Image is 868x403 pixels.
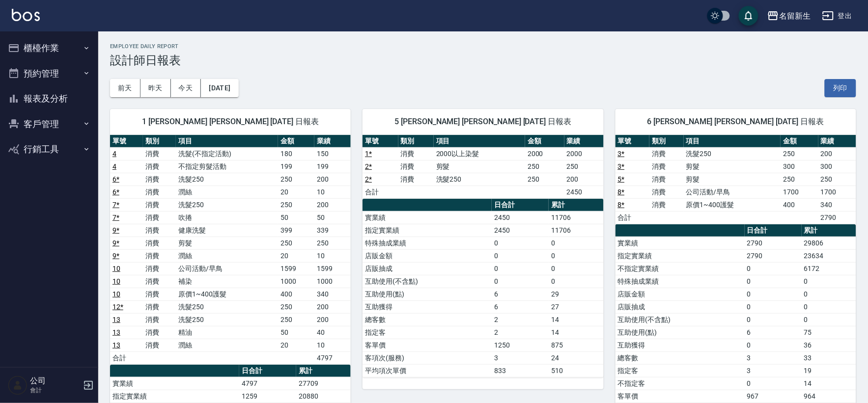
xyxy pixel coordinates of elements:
td: 0 [549,275,603,288]
td: 400 [781,198,818,211]
td: 10 [314,249,351,262]
button: 預約管理 [4,61,94,86]
div: 名留新生 [779,10,811,22]
td: 原價1~400護髮 [176,288,278,300]
td: 339 [314,224,351,237]
button: 今天 [171,79,201,97]
th: 業績 [818,135,856,148]
h3: 設計師日報表 [110,54,856,67]
td: 互助使用(不含點) [363,275,492,288]
td: 消費 [143,339,176,351]
td: 2790 [745,249,802,262]
td: 0 [549,237,603,249]
th: 日合計 [239,365,296,377]
td: 公司活動/早鳥 [684,186,781,198]
td: 特殊抽成業績 [363,237,492,249]
td: 33 [802,351,856,364]
a: 13 [112,328,120,336]
td: 指定實業績 [363,224,492,237]
td: 14 [802,377,856,390]
td: 吹捲 [176,211,278,224]
td: 340 [314,288,351,300]
td: 消費 [143,147,176,160]
td: 2000以上染髮 [434,147,525,160]
td: 1259 [239,390,296,403]
td: 互助使用(點) [616,326,745,339]
td: 消費 [143,186,176,198]
button: 登出 [818,7,856,25]
td: 互助獲得 [363,300,492,313]
th: 項目 [176,135,278,148]
td: 6 [492,288,549,300]
td: 消費 [398,173,434,186]
th: 類別 [398,135,434,148]
td: 250 [278,173,314,186]
td: 510 [549,364,603,377]
td: 833 [492,364,549,377]
td: 2450 [492,224,549,237]
td: 消費 [143,224,176,237]
span: 1 [PERSON_NAME] [PERSON_NAME] [DATE] 日報表 [122,117,339,127]
a: 10 [112,290,120,298]
td: 合計 [110,351,143,364]
td: 1599 [314,262,351,275]
td: 250 [278,237,314,249]
a: 13 [112,316,120,323]
th: 業績 [314,135,351,148]
th: 項目 [434,135,525,148]
td: 199 [278,160,314,173]
td: 消費 [143,275,176,288]
td: 1250 [492,339,549,351]
td: 300 [781,160,818,173]
td: 客項次(服務) [363,351,492,364]
td: 400 [278,288,314,300]
td: 0 [745,300,802,313]
button: 報表及分析 [4,86,94,111]
td: 6172 [802,262,856,275]
p: 會計 [30,386,80,395]
td: 消費 [143,313,176,326]
td: 補染 [176,275,278,288]
td: 300 [818,160,856,173]
td: 250 [314,237,351,249]
td: 1000 [314,275,351,288]
td: 公司活動/早鳥 [176,262,278,275]
td: 0 [492,262,549,275]
td: 967 [745,390,802,403]
td: 6 [492,300,549,313]
td: 客單價 [616,390,745,403]
td: 0 [802,288,856,300]
td: 原價1~400護髮 [684,198,781,211]
td: 互助使用(點) [363,288,492,300]
td: 250 [564,160,604,173]
td: 250 [818,173,856,186]
th: 日合計 [745,224,802,237]
td: 合計 [616,211,650,224]
td: 10 [314,339,351,351]
td: 200 [314,198,351,211]
td: 50 [278,326,314,339]
td: 875 [549,339,603,351]
td: 店販抽成 [616,300,745,313]
button: 列印 [825,79,856,97]
td: 11706 [549,224,603,237]
td: 250 [525,160,564,173]
td: 指定實業績 [110,390,239,403]
table: a dense table [110,135,351,365]
td: 指定客 [363,326,492,339]
td: 27 [549,300,603,313]
td: 340 [818,198,856,211]
td: 6 [745,326,802,339]
td: 洗髮250 [176,173,278,186]
td: 4797 [239,377,296,390]
button: 客戶管理 [4,111,94,137]
td: 1700 [818,186,856,198]
td: 150 [314,147,351,160]
td: 20880 [296,390,351,403]
a: 10 [112,265,120,272]
td: 200 [818,147,856,160]
td: 剪髮 [684,173,781,186]
td: 洗髮250 [434,173,525,186]
td: 50 [278,211,314,224]
th: 單號 [110,135,143,148]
